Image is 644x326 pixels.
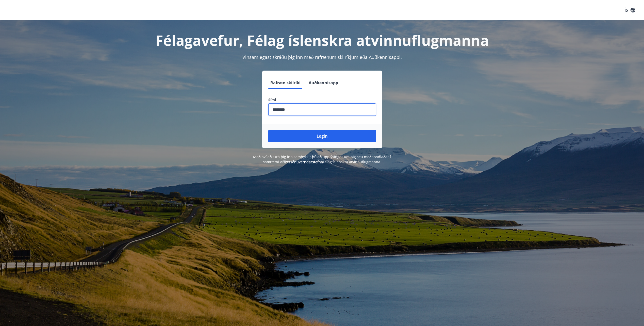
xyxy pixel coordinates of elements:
label: Sími [268,97,376,102]
span: Vinsamlegast skráðu þig inn með rafrænum skilríkjum eða Auðkennisappi. [242,54,402,60]
button: Login [268,130,376,142]
button: Rafræn skilríki [268,77,303,89]
span: Með því að skrá þig inn samþykkir þú að upplýsingar um þig séu meðhöndlaðar í samræmi við Félag í... [253,154,391,164]
h1: Félagavefur, Félag íslenskra atvinnuflugmanna [145,30,499,50]
button: Auðkennisapp [307,77,340,89]
button: ÍS [622,6,638,15]
a: Persónuverndarstefna [285,159,323,164]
